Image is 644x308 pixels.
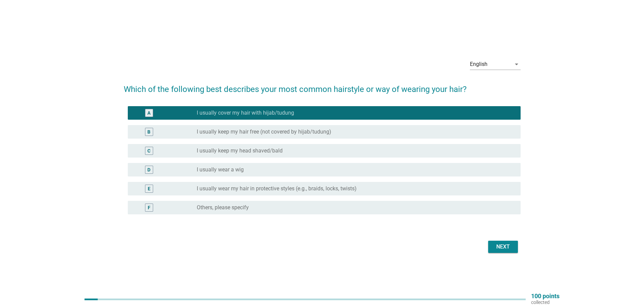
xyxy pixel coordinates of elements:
[512,60,521,68] i: arrow_drop_down
[148,204,150,211] div: F
[197,147,283,154] label: I usually keep my head shaved/bald
[488,241,518,253] button: Next
[197,110,294,116] label: I usually cover my hair with hijab/tudung
[147,128,150,135] div: B
[124,76,521,95] h2: Which of the following best describes your most common hairstyle or way of wearing your hair?
[148,185,150,192] div: E
[147,147,150,154] div: C
[147,109,150,116] div: A
[197,185,357,192] label: I usually wear my hair in protective styles (e.g., braids, locks, twists)
[197,204,249,211] label: Others, please specify
[197,166,244,173] label: I usually wear a wig
[470,61,487,67] div: English
[197,128,331,135] label: I usually keep my hair free (not covered by hijab/tudung)
[531,299,559,305] p: collected
[147,166,150,173] div: D
[494,243,512,251] div: Next
[531,293,559,299] p: 100 points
